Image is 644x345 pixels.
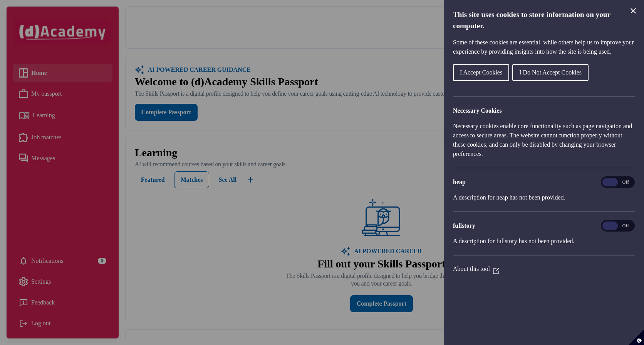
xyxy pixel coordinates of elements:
span: On [602,222,618,230]
h2: Necessary Cookies [453,106,635,115]
span: I Do Not Accept Cookies [519,69,582,76]
button: Set cookie preferences [629,330,644,345]
h3: fullstory [453,221,635,230]
p: Some of these cookies are essential, while others help us to improve your experience by providing... [453,38,635,56]
p: A description for heap has not been provided. [453,193,635,202]
button: I Do Not Accept Cookies [512,64,589,81]
h1: This site uses cookies to store information on your computer. [453,9,635,32]
p: Necessary cookies enable core functionality such as page navigation and access to secure areas. T... [453,122,635,159]
span: I Accept Cookies [460,69,502,76]
p: A description for fullstory has not been provided. [453,237,635,246]
button: Close Cookie Control [629,6,638,15]
h3: heap [453,178,635,187]
button: I Accept Cookies [453,64,509,81]
a: About this tool [453,266,499,272]
span: Off [618,222,633,230]
span: Off [618,178,633,186]
span: On [602,178,618,186]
